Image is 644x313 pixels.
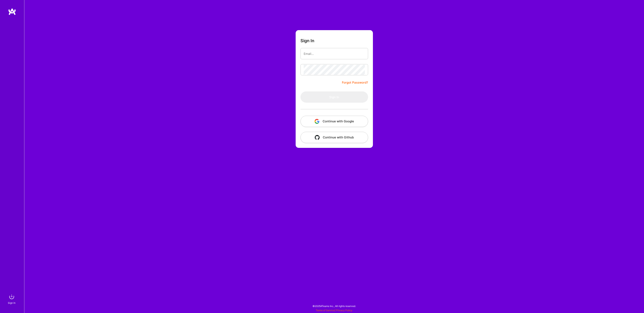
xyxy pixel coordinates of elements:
[8,293,16,301] img: sign in
[304,49,365,59] input: Email...
[300,38,314,43] h3: Sign In
[300,132,368,143] button: Continue with Github
[8,301,15,305] div: Sign In
[24,301,644,311] div: © 2025 ATeams Inc., All rights reserved.
[316,309,335,312] a: Terms of Service
[315,119,319,124] img: icon
[8,8,16,15] img: logo
[315,135,320,140] img: icon
[8,293,16,305] a: sign inSign In
[300,91,368,103] button: Sign In
[342,80,368,85] a: Forgot Password?
[300,116,368,127] button: Continue with Google
[316,309,352,312] span: |
[336,309,352,312] a: Privacy Policy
